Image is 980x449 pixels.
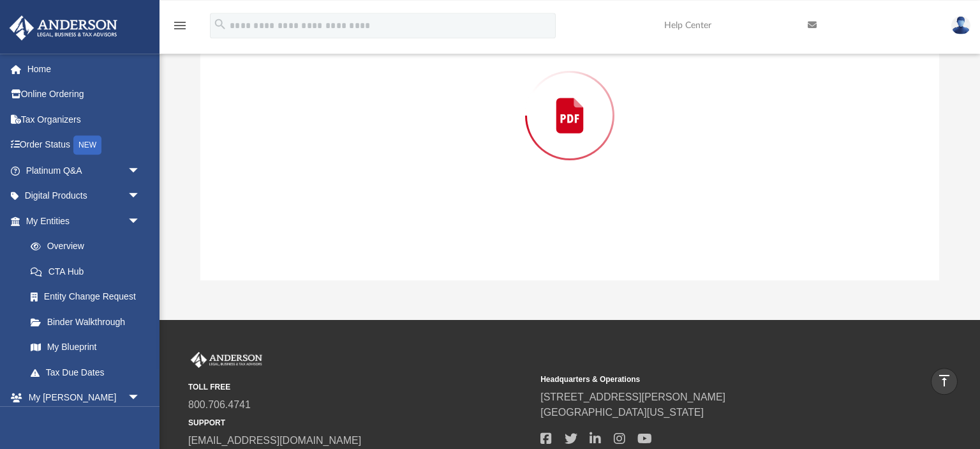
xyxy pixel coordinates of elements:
[73,135,101,155] div: NEW
[540,374,884,385] small: Headquarters & Operations
[18,309,160,335] a: Binder Walkthrough
[128,208,153,234] span: arrow_drop_down
[18,234,160,259] a: Overview
[213,17,227,31] i: search
[937,373,952,388] i: vertical_align_top
[931,368,958,395] a: vertical_align_top
[9,183,160,209] a: Digital Productsarrow_drop_down
[9,158,160,183] a: Platinum Q&Aarrow_drop_down
[18,360,160,385] a: Tax Due Dates
[540,407,704,418] a: [GEOGRAPHIC_DATA][US_STATE]
[6,15,121,40] img: Anderson Advisors Platinum Portal
[188,399,251,410] a: 800.706.4741
[9,56,160,82] a: Home
[9,82,160,107] a: Online Ordering
[9,107,160,132] a: Tax Organizers
[9,385,153,426] a: My [PERSON_NAME] Teamarrow_drop_down
[9,132,160,158] a: Order StatusNEW
[18,259,160,284] a: CTA Hub
[188,381,531,393] small: TOLL FREE
[18,284,160,310] a: Entity Change Request
[951,16,970,34] img: User Pic
[540,392,725,402] a: [STREET_ADDRESS][PERSON_NAME]
[9,208,160,234] a: My Entitiesarrow_drop_down
[18,335,153,360] a: My Blueprint
[128,183,153,209] span: arrow_drop_down
[188,417,531,429] small: SUPPORT
[172,18,188,33] i: menu
[172,24,188,33] a: menu
[128,385,153,411] span: arrow_drop_down
[188,352,265,369] img: Anderson Advisors Platinum Portal
[128,158,153,184] span: arrow_drop_down
[188,435,361,446] a: [EMAIL_ADDRESS][DOMAIN_NAME]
